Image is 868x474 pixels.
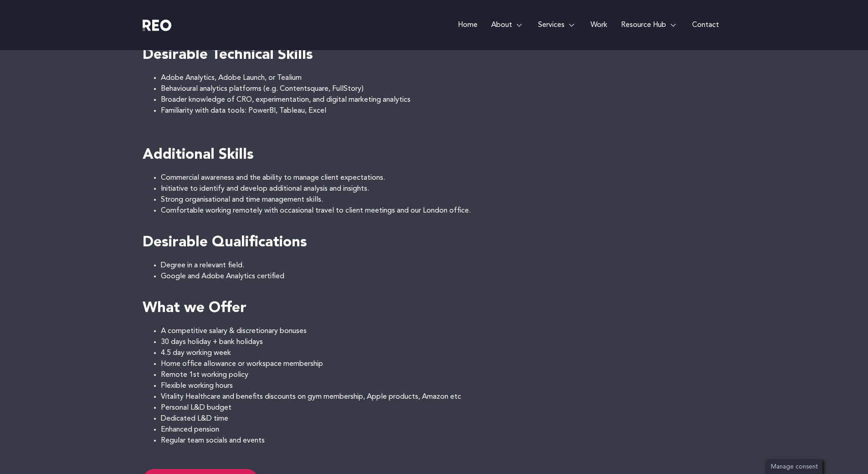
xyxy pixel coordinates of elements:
[161,359,726,370] li: Home office allowance or workspace membership
[161,105,726,116] li: Familiarity with data tools: PowerBI, Tableau, Excel
[161,205,726,216] li: Comfortable working remotely with occasional travel to client meetings and our London office.
[161,271,726,282] li: Google and Adobe Analytics certified
[143,148,254,162] strong: Additional Skills
[161,73,726,83] li: Adobe Analytics, Adobe Launch, or Tealium
[161,402,726,413] li: Personal L&D budget
[161,260,726,271] li: Degree in a relevant field.
[161,172,726,183] li: Commercial awareness and the ability to manage client expectations.
[161,183,726,194] li: Initiative to identify and develop additional analysis and insights.
[161,370,726,380] li: Remote 1st working policy
[161,424,726,435] li: Enhanced pension
[161,83,726,94] li: Behavioural analytics platforms (e.g. Contentsquare, FullStory)
[143,48,313,63] strong: Desirable Technical Skills
[161,413,726,424] li: Dedicated L&D time
[143,301,247,316] strong: What we Offer
[161,380,726,391] li: Flexible working hours
[161,326,726,337] li: A competitive salary & discretionary bonuses
[161,391,726,402] li: Vitality Healthcare and benefits discounts on gym membership, Apple products, Amazon etc
[771,464,818,470] span: Manage consent
[161,194,726,205] li: Strong organisational and time management skills.
[161,435,726,446] li: Regular team socials and events
[161,337,726,348] li: 30 days holiday + bank holidays
[161,94,726,105] li: Broader knowledge of CRO, experimentation, and digital marketing analytics
[143,235,307,250] strong: Desirable Qualifications
[161,348,726,359] li: 4.5 day working week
